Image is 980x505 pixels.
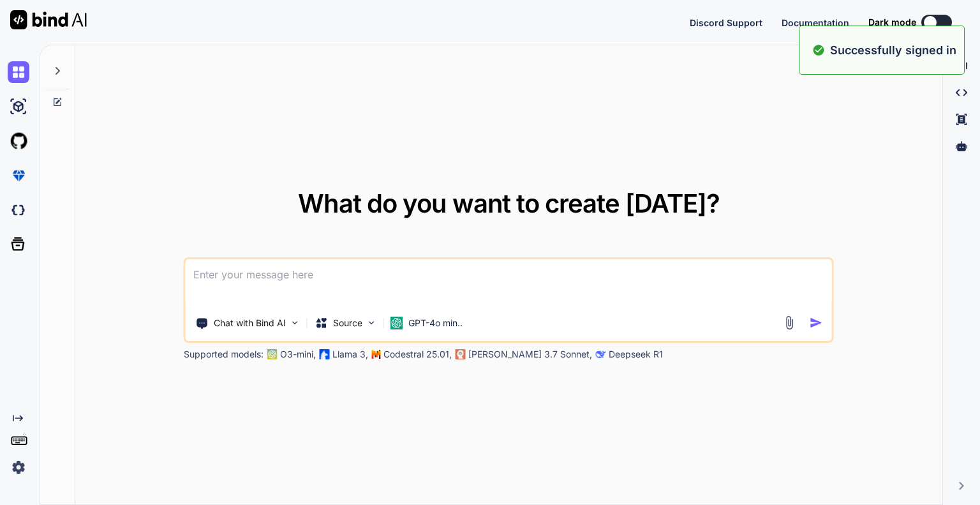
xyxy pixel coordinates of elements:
[8,199,29,221] img: darkCloudIdeIcon
[468,348,592,361] p: [PERSON_NAME] 3.7 Sonnet,
[782,16,849,29] button: Documentation
[8,165,29,186] img: premium
[372,350,381,359] img: Mistral-AI
[782,315,797,330] img: attachment
[267,349,278,359] img: GPT-4
[408,317,463,329] p: GPT-4o min..
[456,349,466,359] img: claude
[810,316,823,329] img: icon
[290,317,301,328] img: Pick Tools
[383,348,452,361] p: Codestral 25.01,
[690,17,762,28] span: Discord Support
[8,61,29,83] img: chat
[596,349,606,359] img: claude
[10,10,87,29] img: Bind AI
[609,348,663,361] p: Deepseek R1
[8,96,29,117] img: ai-studio
[8,130,29,152] img: githubLight
[298,188,720,219] span: What do you want to create [DATE]?
[280,348,316,361] p: O3-mini,
[184,348,264,361] p: Supported models:
[333,317,362,329] p: Source
[830,41,956,59] p: Successfully signed in
[214,317,286,329] p: Chat with Bind AI
[332,348,368,361] p: Llama 3,
[366,317,377,328] img: Pick Models
[320,349,330,359] img: Llama2
[868,16,916,29] span: Dark mode
[812,41,825,59] img: alert
[782,17,849,28] span: Documentation
[390,317,403,329] img: GPT-4o mini
[690,16,762,29] button: Discord Support
[8,456,29,478] img: settings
